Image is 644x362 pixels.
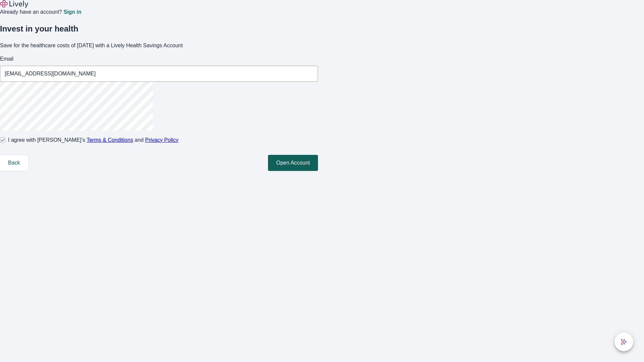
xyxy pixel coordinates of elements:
button: chat [614,333,633,351]
a: Privacy Policy [145,137,179,143]
button: Open Account [268,155,318,171]
a: Terms & Conditions [87,137,133,143]
a: Sign in [63,9,81,15]
span: I agree with [PERSON_NAME]’s and [8,136,178,144]
svg: Lively AI Assistant [621,339,627,345]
